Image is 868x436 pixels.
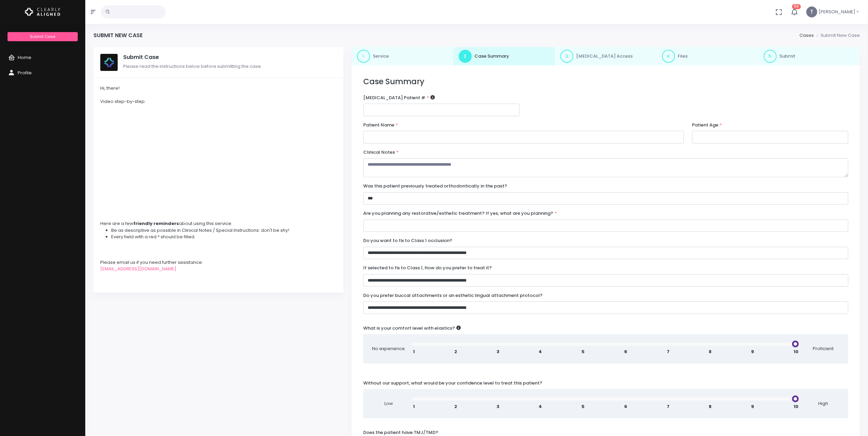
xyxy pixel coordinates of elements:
[18,70,32,76] span: Profile
[758,47,860,65] a: 5.Submit
[363,325,461,332] label: What is your comfort level with elastics?
[100,85,337,92] div: Hi, there!
[413,348,415,355] span: 1
[100,220,337,227] div: Here are a few about using this service:
[30,34,55,39] span: Submit Case
[814,32,860,39] li: Submit New Case
[662,50,675,63] span: 4.
[363,210,557,217] label: Are you planning any restorative/esthetic treatment? If yes, what are you planning?
[751,403,754,410] span: 9
[352,47,453,65] a: 1.Service
[133,220,179,227] strong: friendly reminders
[100,98,337,105] div: Video step-by-step:
[539,403,542,410] span: 4
[667,403,670,410] span: 7
[363,183,507,190] label: Was this patient previously treated orthodontically in the past?
[453,47,555,65] a: 2.Case Summary
[357,50,370,63] span: 1.
[806,6,817,17] span: T
[123,63,262,70] span: Please read the instructions below before submitting the case.
[363,237,452,244] label: Do you want to fix to Class 1 occlusion?
[100,266,176,272] a: [EMAIL_ADDRESS][DOMAIN_NAME]
[111,227,337,234] li: Be as descriptive as possible in Clinical Notes / Special Instructions: don't be shy!
[111,234,337,240] li: Every field with a red * should be filled.
[454,348,457,355] span: 2
[371,345,406,352] span: No experience
[413,403,415,410] span: 1
[667,348,670,355] span: 7
[123,54,337,61] h5: Submit Case
[459,50,472,63] span: 2.
[709,348,711,355] span: 8
[539,348,542,355] span: 4
[792,4,801,9] span: 50
[363,265,492,271] label: If selected to fix to Class 1, How do you prefer to treat it?
[497,348,499,355] span: 3
[454,403,457,410] span: 2
[363,380,542,387] label: Without our support, what would be your confidence level to treat this patient?
[363,292,543,299] label: Do you prefer buccal attachments or an esthetic lingual attachment protocol?
[624,348,627,355] span: 6
[497,403,499,410] span: 3
[806,345,840,352] span: Proficient
[363,122,398,129] label: Patient Name
[806,400,840,407] span: High
[25,5,60,19] img: Logo Horizontal
[624,403,627,410] span: 6
[799,32,814,39] a: Cases
[819,9,855,15] span: [PERSON_NAME]
[751,348,754,355] span: 9
[8,32,77,41] a: Submit Case
[692,122,722,129] label: Patient Age
[93,32,143,39] h4: Submit New Case
[794,403,798,410] span: 10
[582,348,585,355] span: 5
[363,77,848,86] h3: Case Summary
[657,47,758,65] a: 4.Files
[363,94,435,101] label: [MEDICAL_DATA] Patient #
[560,50,573,63] span: 3.
[18,54,31,61] span: Home
[764,50,777,63] span: 5.
[709,403,711,410] span: 8
[555,47,657,65] a: 3.[MEDICAL_DATA] Access
[363,149,399,156] label: Clinical Notes
[371,400,406,407] span: Low
[794,348,798,355] span: 10
[100,259,337,266] div: Please email us if you need further assistance:
[363,429,438,436] label: Does the patient have TMJ/TMD?
[582,403,585,410] span: 5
